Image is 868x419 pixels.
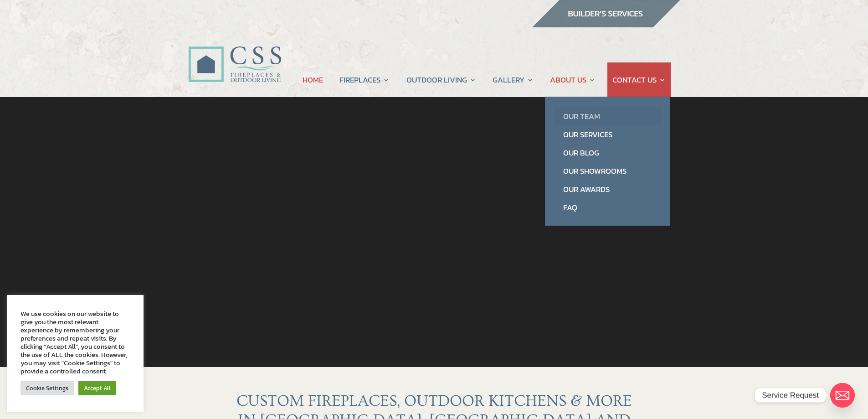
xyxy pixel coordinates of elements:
a: FAQ [554,198,661,217]
a: Our Blog [554,144,661,162]
a: ABOUT US [550,62,596,97]
a: Accept All [78,381,116,395]
a: builder services construction supply [532,19,680,31]
a: Our Awards [554,180,661,198]
a: Our Services [554,125,661,144]
a: FIREPLACES [339,62,390,97]
a: Email [830,383,855,408]
a: CONTACT US [612,62,666,97]
a: OUTDOOR LIVING [406,62,476,97]
div: We use cookies on our website to give you the most relevant experience by remembering your prefer... [21,310,130,375]
a: Our Team [554,107,661,125]
a: Our Showrooms [554,162,661,180]
a: GALLERY [493,62,534,97]
a: Cookie Settings [21,381,74,395]
a: HOME [303,62,323,97]
img: CSS Fireplaces & Outdoor Living (Formerly Construction Solutions & Supply)- Jacksonville Ormond B... [188,21,281,87]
